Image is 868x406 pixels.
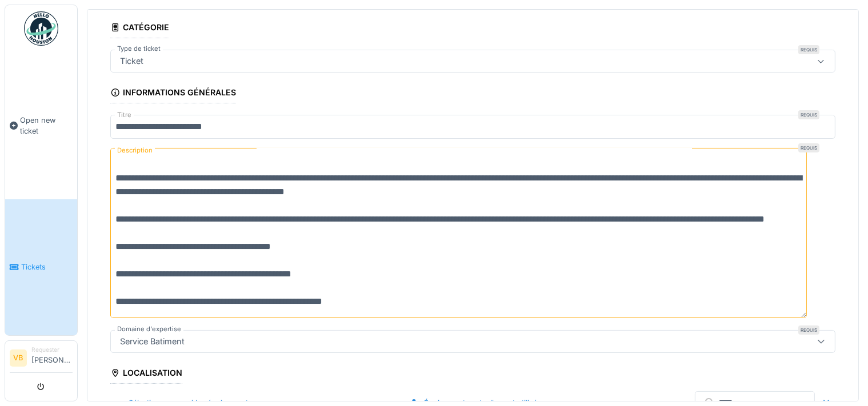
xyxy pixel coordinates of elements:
[798,45,819,54] div: Requis
[10,345,73,373] a: VB Requester[PERSON_NAME]
[115,110,134,120] label: Titre
[5,52,77,199] a: Open new ticket
[110,364,182,384] div: Localisation
[115,55,148,67] div: Ticket
[10,349,27,367] li: VB
[798,143,819,152] div: Requis
[115,44,163,54] label: Type de ticket
[115,324,183,334] label: Domaine d'expertise
[798,110,819,119] div: Requis
[5,199,77,336] a: Tickets
[110,19,169,38] div: Catégorie
[115,335,189,348] div: Service Batiment
[31,345,73,354] div: Requester
[31,345,73,370] li: [PERSON_NAME]
[24,11,58,46] img: Badge_color-CXgf-gQk.svg
[798,325,819,335] div: Requis
[20,115,73,136] span: Open new ticket
[110,84,236,103] div: Informations générales
[115,143,155,158] label: Description
[21,262,73,272] span: Tickets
